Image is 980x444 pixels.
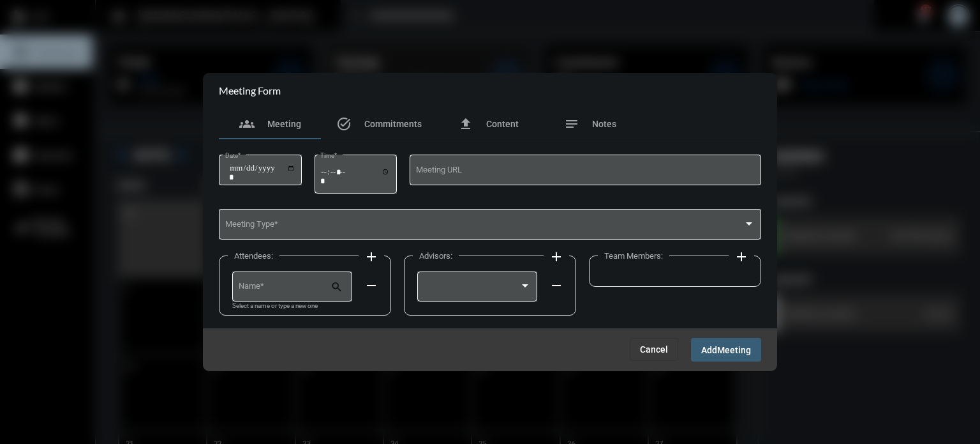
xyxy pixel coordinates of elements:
[219,84,281,96] h2: Meeting Form
[458,116,473,132] mat-icon: file_upload
[549,278,564,293] mat-icon: remove
[592,119,616,129] span: Notes
[364,249,379,264] mat-icon: add
[701,345,717,355] span: Add
[564,116,579,132] mat-icon: notes
[640,344,668,355] span: Cancel
[364,278,379,293] mat-icon: remove
[598,251,669,261] label: Team Members:
[330,280,346,296] mat-icon: search
[239,116,255,132] mat-icon: groups
[413,251,459,261] label: Advisors:
[364,119,422,129] span: Commitments
[267,119,301,129] span: Meeting
[336,116,352,132] mat-icon: task_alt
[232,303,318,310] mat-hint: Select a name or type a new one
[549,249,564,264] mat-icon: add
[228,251,279,261] label: Attendees:
[717,345,751,355] span: Meeting
[691,338,761,362] button: AddMeeting
[734,249,749,264] mat-icon: add
[486,119,519,129] span: Content
[630,338,678,361] button: Cancel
